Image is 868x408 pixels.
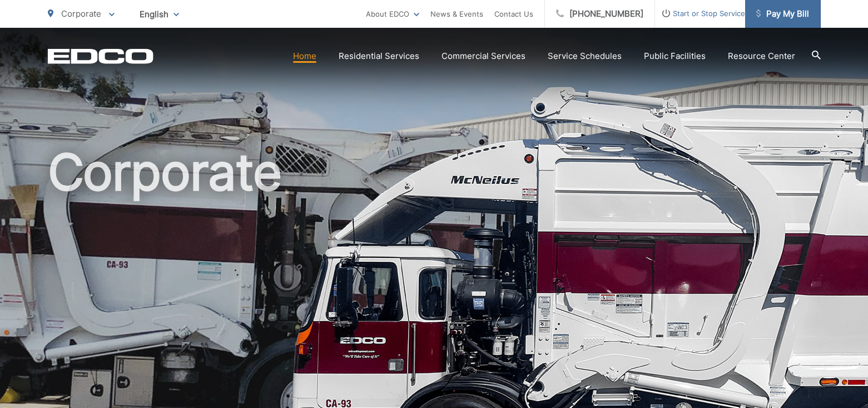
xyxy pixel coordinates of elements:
a: Service Schedules [548,49,622,63]
a: Public Facilities [644,49,706,63]
a: About EDCO [366,7,419,21]
span: Corporate [61,8,101,19]
span: English [131,4,187,24]
a: EDCD logo. Return to the homepage. [48,48,153,64]
a: News & Events [430,7,483,21]
a: Home [293,49,316,63]
a: Resource Center [728,49,795,63]
a: Contact Us [494,7,533,21]
a: Residential Services [339,49,419,63]
a: Commercial Services [442,49,525,63]
span: Pay My Bill [756,7,809,21]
